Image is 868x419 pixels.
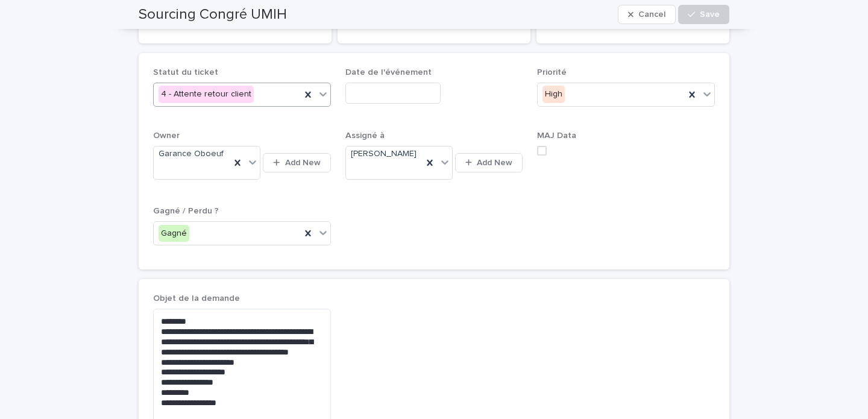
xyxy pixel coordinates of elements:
[153,294,240,303] span: Objet de la demande
[345,131,385,140] span: Assigné à
[263,153,330,172] button: Add New
[345,68,432,77] span: Date de l'événement
[537,131,576,140] span: MAJ Data
[159,225,189,242] div: Gagné
[139,6,287,24] h2: Sourcing Congré UMIH
[351,148,417,160] span: [PERSON_NAME]
[159,148,224,160] span: Garance Oboeuf
[477,159,512,167] span: Add New
[537,68,567,77] span: Priorité
[285,159,321,167] span: Add New
[638,10,665,19] span: Cancel
[542,86,565,103] div: High
[678,5,729,24] button: Save
[153,68,218,77] span: Statut du ticket
[618,5,676,24] button: Cancel
[153,207,219,215] span: Gagné / Perdu ?
[153,131,180,140] span: Owner
[700,10,720,19] span: Save
[455,153,523,172] button: Add New
[159,86,254,103] div: 4 - Attente retour client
